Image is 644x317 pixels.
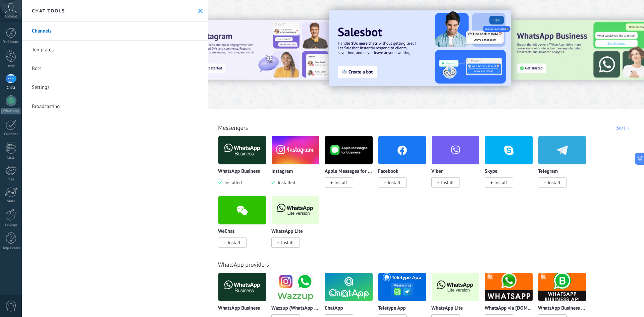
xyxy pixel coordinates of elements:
[432,134,479,166] img: viber.png
[378,169,398,174] p: Facebook
[432,271,479,303] img: logo_main.png
[32,8,65,14] h2: Chat tools
[538,134,586,166] img: telegram.png
[271,306,320,311] p: Wazzup (WhatsApp & Instagram)
[538,169,558,174] p: Telegram
[485,271,533,303] img: logo_main.png
[334,179,347,186] span: Install
[218,134,266,166] img: logo_main.png
[272,134,319,166] img: instagram.png
[218,306,260,311] p: WhatsApp Business
[485,169,497,174] p: Skype
[1,177,21,182] div: Mail
[218,271,266,303] img: logo_main.png
[538,271,586,303] img: logo_main.png
[22,22,208,41] a: Channels
[1,132,21,137] div: Calendar
[1,246,21,251] div: Help Center
[22,59,208,78] a: Bots
[325,169,373,174] p: Apple Messages for Business
[218,229,234,234] p: WeChat
[431,169,443,174] p: Viber
[1,223,21,227] div: Settings
[22,78,208,97] a: Settings
[616,125,632,131] div: Sort
[218,261,269,268] a: WhatsApp providers
[548,179,560,186] span: Install
[1,199,21,204] div: Stats
[218,196,271,256] div: WeChat
[1,108,20,114] div: WhatsApp
[222,179,242,186] span: Installed
[325,271,373,303] img: logo_main.png
[218,136,271,196] div: WhatsApp Business
[271,229,303,234] p: WhatsApp Lite
[271,136,325,196] div: Instagram
[22,41,208,59] a: Templates
[272,271,319,303] img: logo_main.png
[441,179,454,186] span: Install
[218,169,260,174] p: WhatsApp Business
[325,136,378,196] div: Apple Messages for Business
[228,240,240,246] span: Install
[190,20,332,80] img: Slide 1
[485,136,538,196] div: Skype
[5,14,17,19] span: Account
[329,10,511,86] img: Slide 2
[1,156,21,160] div: Lists
[272,194,319,226] img: logo_main.png
[271,196,325,256] div: WhatsApp Lite
[325,134,373,166] img: logo_main.png
[431,136,485,196] div: Viber
[22,97,208,116] a: Broadcasting
[538,306,586,311] p: WhatsApp Business API ([GEOGRAPHIC_DATA]) via [DOMAIN_NAME]
[275,179,295,186] span: Installed
[378,136,431,196] div: Facebook
[1,86,21,90] div: Chats
[325,306,343,311] p: ChatApp
[281,240,294,246] span: Install
[378,134,426,166] img: facebook.png
[538,136,591,196] div: Telegram
[431,306,463,311] p: WhatsApp Lite
[494,179,507,186] span: Install
[1,64,21,68] div: Leads
[378,306,406,311] p: Teletype App
[1,40,21,44] div: Dashboard
[485,306,533,311] p: WhatsApp via [DOMAIN_NAME]
[485,134,533,166] img: skype.png
[378,271,426,303] img: logo_main.png
[218,194,266,226] img: wechat.png
[388,179,400,186] span: Install
[271,169,293,174] p: Instagram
